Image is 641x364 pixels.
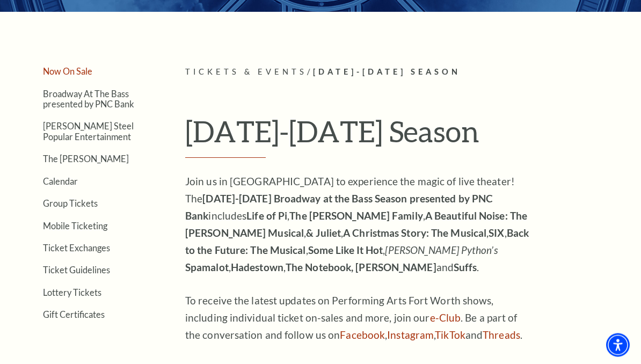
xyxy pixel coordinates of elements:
h1: [DATE]-[DATE] Season [185,114,630,158]
em: [PERSON_NAME] Python’s [385,244,497,257]
strong: & Juliet [306,227,341,239]
a: Instagram - open in a new tab [387,329,434,341]
p: / [185,66,630,79]
a: Ticket Exchanges [43,243,110,253]
a: [PERSON_NAME] Steel Popular Entertainment [43,121,134,142]
a: TikTok - open in a new tab [435,329,465,341]
a: Broadway At The Bass presented by PNC Bank [43,89,134,110]
strong: Back to the Future: The Musical [185,227,529,257]
strong: Spamalot [185,261,229,274]
strong: Hadestown [231,261,283,274]
a: e-Club [430,312,461,324]
a: Now On Sale [43,67,92,77]
strong: The [PERSON_NAME] Family [289,210,423,222]
strong: Some Like It Hot [308,244,383,257]
strong: Suffs [454,261,477,274]
span: Tickets & Events [185,68,307,77]
strong: A Beautiful Noise: The [PERSON_NAME] Musical [185,210,527,239]
strong: Life of Pi [246,210,287,222]
a: Gift Certificates [43,310,105,320]
strong: The Notebook, [PERSON_NAME] [286,261,436,274]
a: Ticket Guidelines [43,265,110,275]
a: Mobile Ticketing [43,221,107,231]
a: Group Tickets [43,199,98,209]
a: Threads - open in a new tab [483,329,520,341]
a: Facebook - open in a new tab [340,329,385,341]
div: Accessibility Menu [606,333,630,357]
strong: [DATE]-[DATE] Broadway at the Bass Season presented by PNC Bank [185,193,493,222]
span: [DATE]-[DATE] Season [313,68,461,77]
strong: A Christmas Story: The Musical [343,227,486,239]
a: The [PERSON_NAME] [43,154,129,164]
p: To receive the latest updates on Performing Arts Fort Worth shows, including individual ticket on... [185,293,534,344]
a: Calendar [43,177,78,187]
a: Lottery Tickets [43,288,101,298]
strong: SIX [489,227,504,239]
p: Join us in [GEOGRAPHIC_DATA] to experience the magic of live theater! The includes , , , , , , , ... [185,173,534,276]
